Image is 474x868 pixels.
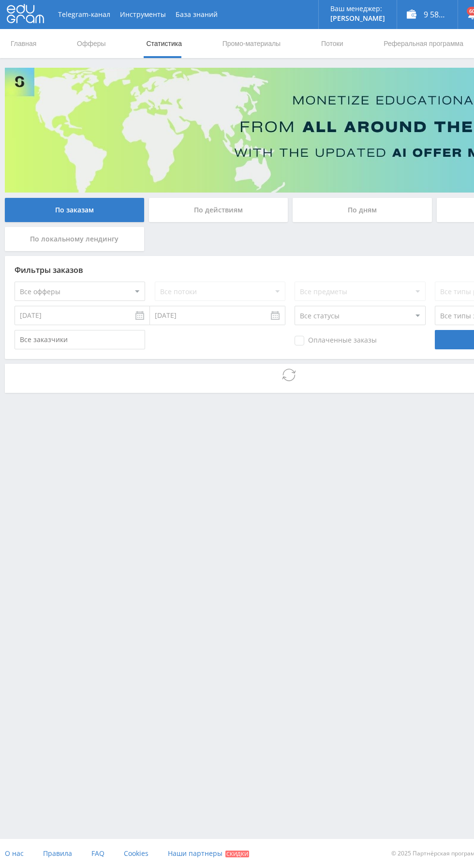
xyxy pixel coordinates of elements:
div: По дням [293,198,432,222]
a: Реферальная программа [383,29,464,58]
a: Наши партнеры Скидки [168,839,249,868]
span: Правила [43,849,72,858]
input: Все заказчики [15,330,145,349]
span: Cookies [124,849,148,858]
span: FAQ [91,849,104,858]
a: FAQ [91,839,104,868]
div: По заказам [5,198,144,222]
a: Главная [10,29,37,58]
p: [PERSON_NAME] [330,15,385,22]
a: Промо-материалы [222,29,281,58]
a: Статистика [145,29,183,58]
a: Офферы [76,29,107,58]
a: Правила [43,839,72,868]
span: Скидки [225,851,249,857]
span: Оплаченные заказы [295,336,377,345]
div: По локальному лендингу [5,227,144,251]
a: Потоки [320,29,344,58]
p: Ваш менеджер: [330,5,385,13]
span: О нас [5,849,24,858]
span: Наши партнеры [168,849,222,858]
a: Cookies [124,839,148,868]
div: По действиям [149,198,288,222]
a: О нас [5,839,24,868]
